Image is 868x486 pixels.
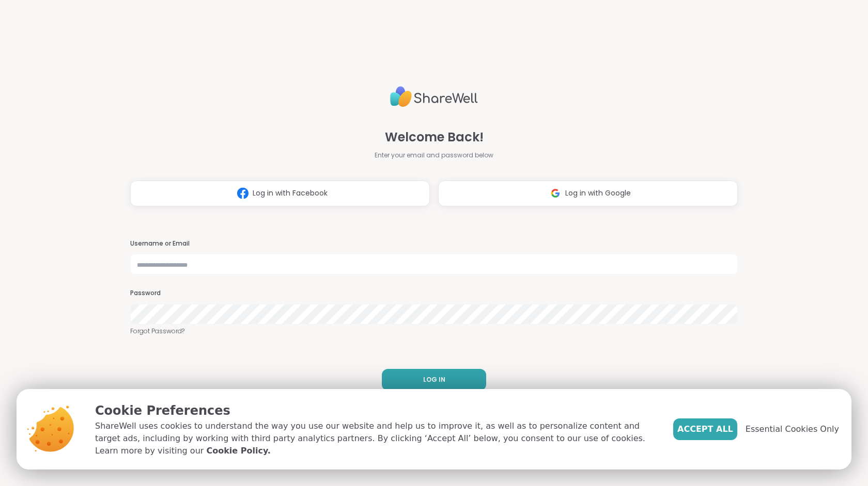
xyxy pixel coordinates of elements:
[746,423,839,435] span: Essential Cookies Only
[546,184,565,203] img: ShareWell Logomark
[130,239,738,248] h3: Username or Email
[95,420,657,457] p: ShareWell uses cookies to understand the way you use our website and help us to improve it, as we...
[673,418,737,440] button: Accept All
[438,181,738,206] button: Log in with Google
[382,369,486,391] button: LOG IN
[423,375,445,384] span: LOG IN
[130,181,430,206] button: Log in with Facebook
[206,445,270,457] a: Cookie Policy.
[130,327,738,336] a: Forgot Password?
[565,188,631,199] span: Log in with Google
[233,184,253,203] img: ShareWell Logomark
[130,289,738,298] h3: Password
[95,401,657,420] p: Cookie Preferences
[253,188,328,199] span: Log in with Facebook
[390,82,478,111] img: ShareWell Logo
[385,128,484,147] span: Welcome Back!
[677,423,733,435] span: Accept All
[375,151,493,160] span: Enter your email and password below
